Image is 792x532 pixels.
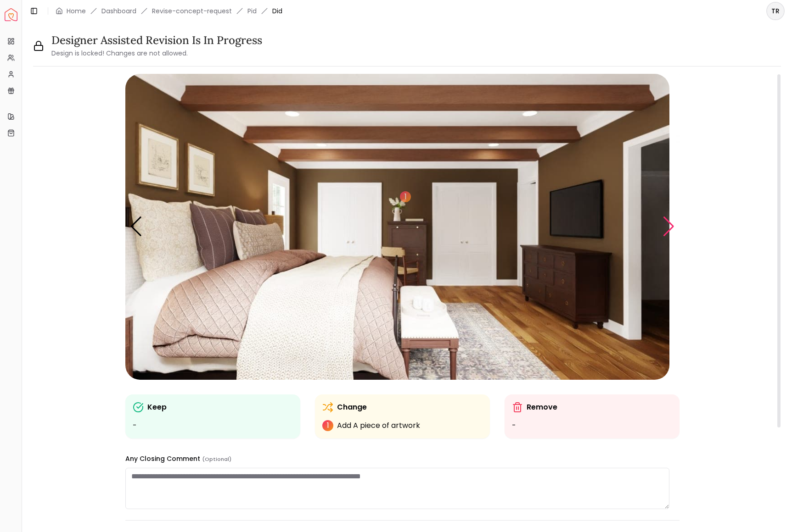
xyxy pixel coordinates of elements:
[51,49,188,58] small: Design is locked! Changes are not allowed.
[51,33,262,48] h3: Designer Assisted Revision is in Progress
[125,74,669,380] img: 68adea7cbc07c40012baa87c
[337,420,420,431] p: Add A piece of artwork
[767,3,784,19] span: TR
[272,6,282,16] span: Did
[337,402,367,413] p: Change
[5,8,17,21] a: Spacejoy
[67,6,86,16] a: Home
[56,6,282,16] nav: breadcrumb
[125,454,231,463] label: Any Closing Comment
[125,74,669,380] div: 4 / 6
[147,402,167,413] p: Keep
[512,420,672,431] ul: -
[125,74,680,380] div: Carousel
[130,216,142,237] div: Previous slide
[5,8,17,21] img: Spacejoy Logo
[133,420,293,431] ul: -
[527,402,557,413] p: Remove
[663,216,675,237] div: Next slide
[101,6,136,16] a: Dashboard
[202,455,231,463] small: (Optional)
[766,2,785,20] button: TR
[152,6,232,16] a: Revise-concept-request
[322,420,333,431] p: 1
[400,191,411,202] div: 1
[247,6,257,16] a: Pid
